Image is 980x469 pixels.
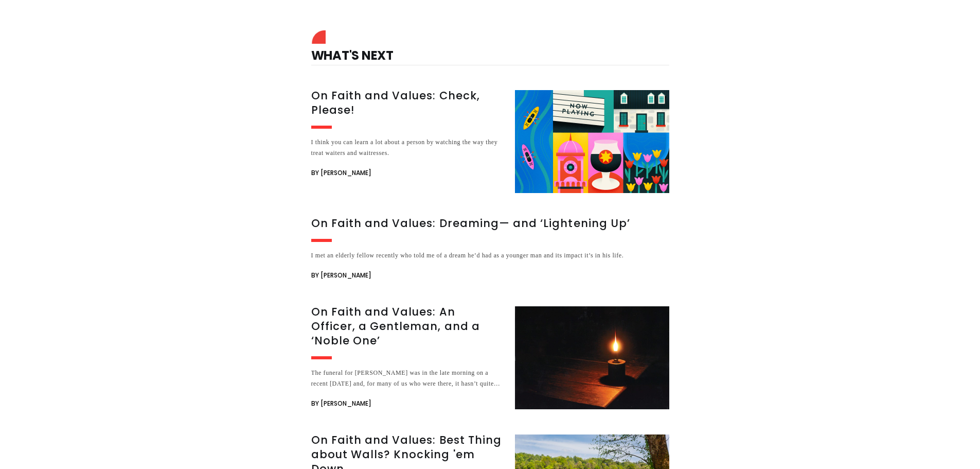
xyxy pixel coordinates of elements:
span: By [PERSON_NAME] [311,397,371,410]
h3: On Faith and Values: An Officer, a Gentleman, and a ‘Noble One’ [311,305,503,348]
img: On Faith and Values: An Officer, a Gentleman, and a ‘Noble One’ [515,306,669,409]
div: I met an elderly fellow recently who told me of a dream he’d had as a younger man and its impact ... [311,250,631,261]
h4: What's Next [311,33,669,65]
div: I think you can learn a lot about a person by watching the way they treat waiters and waitresses. [311,137,503,159]
h3: On Faith and Values: Dreaming— and ‘Lightening Up’ [311,216,631,231]
h3: On Faith and Values: Check, Please! [311,89,503,117]
img: On Faith and Values: Check, Please! [515,90,669,193]
span: By [PERSON_NAME] [311,167,371,179]
a: On Faith and Values: Dreaming— and ‘Lightening Up’ I met an elderly fellow recently who told me o... [311,218,631,282]
div: The funeral for [PERSON_NAME] was in the late morning on a recent [DATE] and, for many of us who ... [311,368,503,389]
a: On Faith and Values: Check, Please! I think you can learn a lot about a person by watching the wa... [311,90,669,193]
span: By [PERSON_NAME] [311,269,371,282]
a: On Faith and Values: An Officer, a Gentleman, and a ‘Noble One’ The funeral for [PERSON_NAME] was... [311,306,669,410]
